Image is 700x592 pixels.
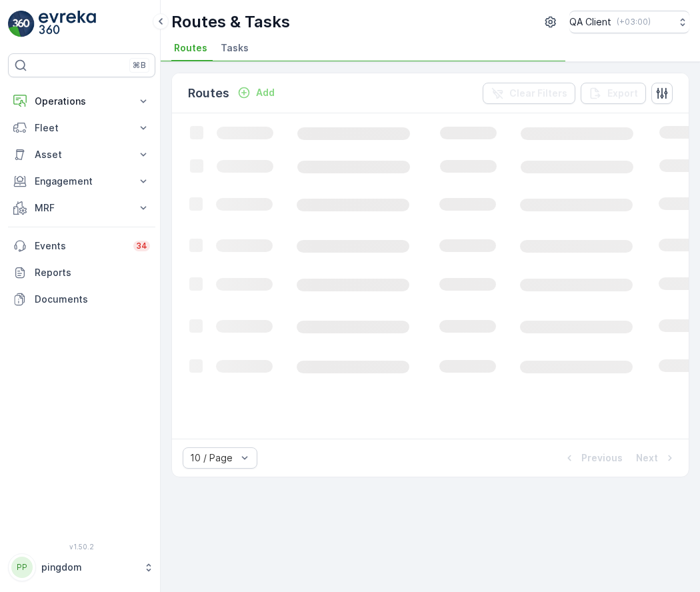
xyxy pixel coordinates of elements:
[133,60,146,71] p: ⌘B
[35,293,150,306] p: Documents
[174,41,207,55] span: Routes
[188,84,229,103] p: Routes
[35,121,129,135] p: Fleet
[8,11,35,37] img: logo
[607,87,638,100] p: Export
[8,286,155,313] a: Documents
[8,259,155,286] a: Reports
[617,17,651,27] p: ( +03:00 )
[8,233,155,259] a: Events34
[8,168,155,195] button: Engagement
[509,87,567,100] p: Clear Filters
[221,41,249,55] span: Tasks
[8,88,155,115] button: Operations
[636,451,658,465] p: Next
[35,201,129,215] p: MRF
[11,557,33,578] div: PP
[232,85,280,101] button: Add
[35,266,150,279] p: Reports
[8,141,155,168] button: Asset
[561,450,624,466] button: Previous
[39,11,96,37] img: logo_light-DOdMpM7g.png
[256,86,275,99] p: Add
[8,543,155,551] span: v 1.50.2
[136,241,147,251] p: 34
[35,239,125,253] p: Events
[41,561,137,574] p: pingdom
[635,450,678,466] button: Next
[35,175,129,188] p: Engagement
[8,553,155,581] button: PPpingdom
[8,195,155,221] button: MRF
[483,83,575,104] button: Clear Filters
[8,115,155,141] button: Fleet
[581,83,646,104] button: Export
[569,15,611,29] p: QA Client
[581,451,623,465] p: Previous
[171,11,290,33] p: Routes & Tasks
[35,148,129,161] p: Asset
[569,11,689,33] button: QA Client(+03:00)
[35,95,129,108] p: Operations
